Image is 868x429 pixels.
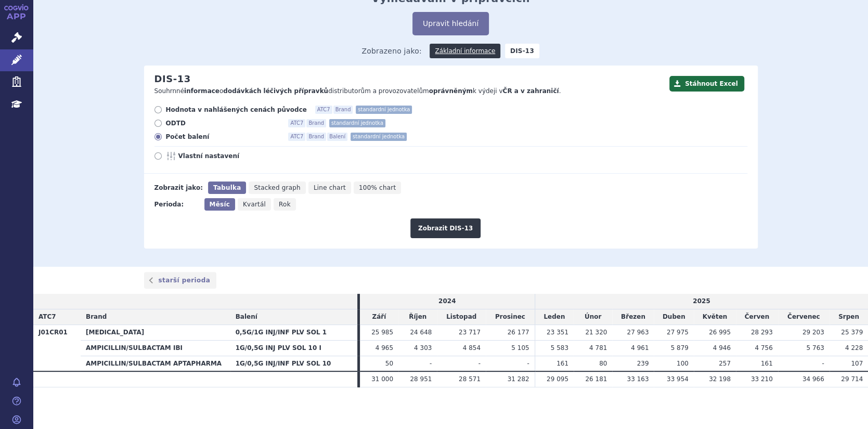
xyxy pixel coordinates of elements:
span: 25 379 [841,329,863,336]
span: Hodnota v nahlášených cenách původce [166,106,307,114]
span: 33 163 [627,375,649,383]
span: 32 198 [709,375,731,383]
span: Zobrazeno jako: [361,44,422,58]
span: ATC7 [38,313,56,320]
span: standardní jednotka [356,106,412,114]
span: 28 951 [410,375,432,383]
span: - [822,360,824,367]
button: Zobrazit DIS-13 [410,218,481,238]
span: Měsíc [210,201,230,208]
td: Duben [654,309,693,325]
span: 4 961 [631,344,649,352]
th: [MEDICAL_DATA] [81,324,230,340]
td: Květen [694,309,736,325]
span: 26 181 [585,375,607,383]
span: 21 320 [585,329,607,336]
a: Základní informace [430,44,500,58]
strong: dodávkách léčivých přípravků [223,87,328,95]
span: 4 854 [463,344,481,352]
span: - [430,360,432,367]
td: 2025 [535,294,868,309]
td: Prosinec [486,309,535,325]
span: ATC7 [315,106,332,114]
p: Souhrnné o distributorům a provozovatelům k výdeji v . [154,87,664,96]
span: standardní jednotka [329,119,385,127]
span: - [478,360,481,367]
td: Červen [736,309,778,325]
span: 27 975 [667,329,689,336]
td: Březen [612,309,654,325]
span: 5 763 [806,344,824,352]
button: Stáhnout Excel [669,76,744,92]
span: 31 000 [371,375,393,383]
td: Říjen [398,309,437,325]
span: 31 282 [508,375,529,383]
th: AMPICILLIN/SULBACTAM IBI [81,340,230,356]
span: 26 177 [508,329,529,336]
th: AMPICILLIN/SULBACTAM APTAPHARMA [81,356,230,371]
th: 1G/0,5G INJ PLV SOL 10 I [230,340,357,356]
td: Září [360,309,398,325]
h2: DIS-13 [154,73,191,85]
span: Tabulka [213,184,241,191]
span: ODTD [166,119,280,127]
button: Upravit hledání [412,12,489,35]
td: 2024 [360,294,535,309]
span: 161 [556,360,568,367]
span: 33 954 [667,375,689,383]
span: 24 648 [410,329,432,336]
span: Balení [236,313,257,320]
span: standardní jednotka [351,133,407,141]
span: 4 965 [375,344,393,352]
span: Počet balení [166,133,280,141]
td: Listopad [437,309,486,325]
span: 25 985 [371,329,393,336]
span: ATC7 [288,133,305,141]
span: 50 [385,360,393,367]
span: 34 966 [802,375,824,383]
span: Kvartál [243,201,266,208]
span: 257 [719,360,731,367]
td: Únor [574,309,612,325]
td: Srpen [830,309,868,325]
span: Stacked graph [254,184,300,191]
span: 29 095 [547,375,568,383]
span: 26 995 [709,329,731,336]
span: 4 946 [712,344,730,352]
span: 80 [599,360,607,367]
th: J01CR01 [33,324,81,371]
div: Zobrazit jako: [154,181,203,194]
span: Brand [86,313,107,320]
span: 100% chart [359,184,396,191]
span: 29 203 [802,329,824,336]
span: 27 963 [627,329,649,336]
span: 161 [761,360,773,367]
th: 0,5G/1G INJ/INF PLV SOL 1 [230,324,357,340]
span: - [527,360,529,367]
span: 28 293 [751,329,773,336]
span: Balení [327,133,347,141]
span: 100 [677,360,689,367]
span: 23 717 [459,329,481,336]
span: 4 756 [755,344,772,352]
span: Vlastní nastavení [178,152,293,160]
span: 33 210 [751,375,773,383]
span: Line chart [314,184,346,191]
span: 4 303 [414,344,432,352]
span: 5 879 [670,344,688,352]
span: 239 [637,360,649,367]
strong: ČR a v zahraničí [502,87,559,95]
strong: DIS-13 [505,44,539,58]
span: Rok [279,201,291,208]
span: 23 351 [547,329,568,336]
span: 28 571 [459,375,481,383]
span: 4 781 [589,344,607,352]
td: Červenec [778,309,830,325]
span: ATC7 [288,119,305,127]
span: Brand [333,106,353,114]
span: 29 714 [841,375,863,383]
strong: oprávněným [429,87,473,95]
div: Perioda: [154,198,199,211]
span: 107 [851,360,863,367]
strong: informace [184,87,219,95]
